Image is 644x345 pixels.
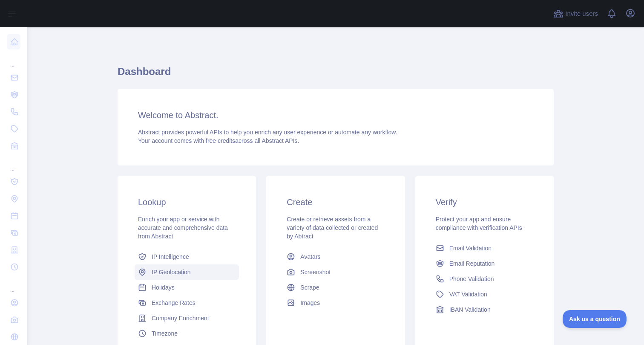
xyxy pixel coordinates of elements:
[283,264,388,280] a: Screenshot
[436,196,533,208] h3: Verify
[449,259,495,268] span: Email Reputation
[565,9,598,19] span: Invite users
[135,310,239,326] a: Company Enrichment
[300,283,319,292] span: Scrape
[300,299,320,307] span: Images
[152,314,209,322] span: Company Enrichment
[152,252,189,261] span: IP Intelligence
[7,51,20,68] div: ...
[432,287,537,302] a: VAT Validation
[287,216,378,240] span: Create or retrieve assets from a variety of data collected or created by Abtract
[138,129,397,136] span: Abstract provides powerful APIs to help you enrich any user experience or automate any workflow.
[432,256,537,271] a: Email Reputation
[135,326,239,341] a: Timezone
[118,65,554,85] h1: Dashboard
[432,271,537,287] a: Phone Validation
[436,216,522,231] span: Protect your app and ensure compliance with verification APIs
[152,329,178,338] span: Timezone
[7,276,20,293] div: ...
[300,268,331,276] span: Screenshot
[449,244,492,252] span: Email Validation
[138,109,533,121] h3: Welcome to Abstract.
[138,216,228,240] span: Enrich your app or service with accurate and comprehensive data from Abstract
[152,268,191,276] span: IP Geolocation
[7,155,20,172] div: ...
[563,310,627,328] iframe: Toggle Customer Support
[449,290,487,299] span: VAT Validation
[287,196,384,208] h3: Create
[135,280,239,295] a: Holidays
[152,299,195,307] span: Exchange Rates
[552,7,600,20] button: Invite users
[135,249,239,264] a: IP Intelligence
[449,275,494,283] span: Phone Validation
[135,295,239,310] a: Exchange Rates
[283,249,388,264] a: Avatars
[300,252,320,261] span: Avatars
[152,283,175,292] span: Holidays
[432,241,537,256] a: Email Validation
[283,295,388,310] a: Images
[138,137,299,144] span: Your account comes with across all Abstract APIs.
[432,302,537,317] a: IBAN Validation
[449,305,491,314] span: IBAN Validation
[138,196,236,208] h3: Lookup
[135,264,239,280] a: IP Geolocation
[283,280,388,295] a: Scrape
[206,137,235,144] span: free credits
